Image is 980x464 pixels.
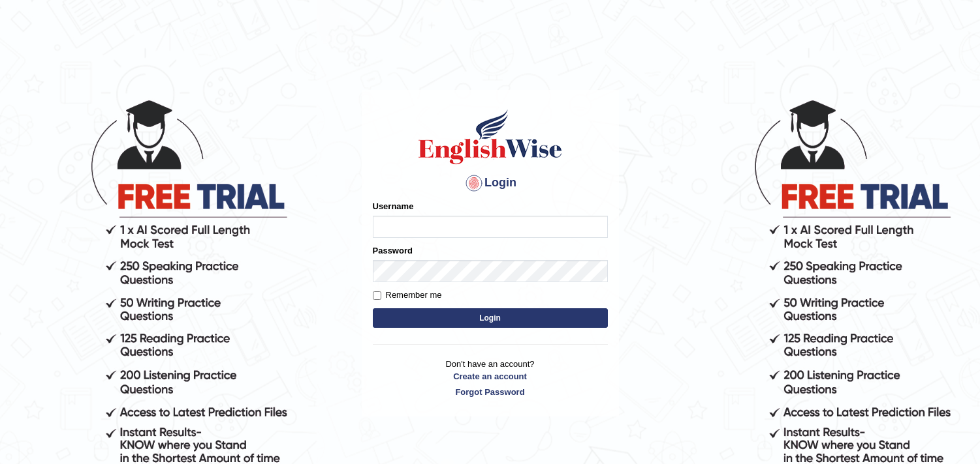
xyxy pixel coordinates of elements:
label: Password [373,244,413,257]
img: Logo of English Wise sign in for intelligent practice with AI [416,108,565,166]
label: Remember me [373,289,442,302]
p: Don't have an account? [373,358,608,398]
input: Remember me [373,291,381,300]
h4: Login [373,173,608,194]
a: Forgot Password [373,386,608,398]
a: Create an account [373,370,608,383]
label: Username [373,200,414,212]
button: Login [373,308,608,328]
